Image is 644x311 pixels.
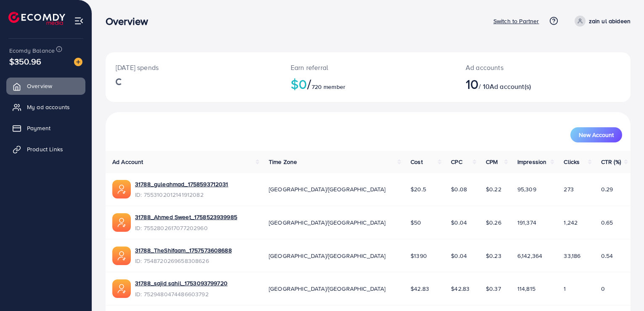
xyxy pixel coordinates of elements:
[291,76,445,92] h2: $0
[9,46,55,55] span: Ecomdy Balance
[486,158,498,166] span: CPM
[411,252,427,260] span: $1390
[291,62,445,72] p: Earn referral
[517,218,536,227] span: 191,374
[451,218,467,227] span: $0.04
[106,15,155,27] h3: Overview
[411,284,429,293] span: $42.83
[466,76,577,92] h2: / 10
[411,218,421,227] span: $50
[269,218,386,227] span: [GEOGRAPHIC_DATA]/[GEOGRAPHIC_DATA]
[570,127,622,142] button: New Account
[564,218,578,227] span: 1,242
[135,213,237,221] a: 31788_Ahmed Sweet_1758523939985
[112,279,131,298] img: ic-ads-acc.e4c84228.svg
[517,252,542,260] span: 6,142,364
[312,83,346,91] span: 720 member
[269,185,386,193] span: [GEOGRAPHIC_DATA]/[GEOGRAPHIC_DATA]
[486,218,501,227] span: $0.26
[564,284,566,293] span: 1
[269,284,386,293] span: [GEOGRAPHIC_DATA]/[GEOGRAPHIC_DATA]
[451,185,467,193] span: $0.08
[74,16,84,26] img: menu
[601,218,613,227] span: 0.65
[135,290,228,298] span: ID: 7529480474486603792
[135,180,228,188] a: 31788_guleahmad_1758593712031
[112,158,143,166] span: Ad Account
[490,82,531,91] span: Ad account(s)
[589,16,631,26] p: zain ul abideen
[135,257,232,265] span: ID: 7548720269658308626
[466,62,577,72] p: Ad accounts
[564,158,580,166] span: Clicks
[564,185,573,193] span: 273
[601,158,621,166] span: CTR (%)
[116,62,270,72] p: [DATE] spends
[579,132,614,138] span: New Account
[269,252,386,260] span: [GEOGRAPHIC_DATA]/[GEOGRAPHIC_DATA]
[486,252,501,260] span: $0.23
[135,246,232,255] a: 31788_TheShifaam_1757573608688
[451,284,469,293] span: $42.83
[135,279,228,287] a: 31788_sajid sahil_1753093799720
[411,158,423,166] span: Cost
[112,247,131,265] img: ic-ads-acc.e4c84228.svg
[6,141,85,158] a: Product Links
[6,99,85,115] a: My ad accounts
[571,16,631,27] a: zain ul abideen
[486,185,501,193] span: $0.22
[27,145,63,153] span: Product Links
[135,190,228,199] span: ID: 7553102012141912082
[517,185,536,193] span: 95,309
[135,224,237,232] span: ID: 7552802617077202960
[517,284,535,293] span: 114,815
[307,74,311,94] span: /
[601,284,605,293] span: 0
[112,180,131,198] img: ic-ads-acc.e4c84228.svg
[6,78,85,94] a: Overview
[601,185,613,193] span: 0.29
[112,213,131,232] img: ic-ads-acc.e4c84228.svg
[466,74,479,94] span: 10
[601,252,613,260] span: 0.54
[9,55,41,67] span: $350.96
[269,158,297,166] span: Time Zone
[6,120,85,137] a: Payment
[493,16,539,26] p: Switch to Partner
[27,124,50,132] span: Payment
[27,82,52,90] span: Overview
[486,284,501,293] span: $0.37
[411,185,426,193] span: $20.5
[451,158,462,166] span: CPC
[74,58,82,66] img: image
[564,252,580,260] span: 33,186
[517,158,547,166] span: Impression
[451,252,467,260] span: $0.04
[8,12,65,25] img: logo
[27,103,70,111] span: My ad accounts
